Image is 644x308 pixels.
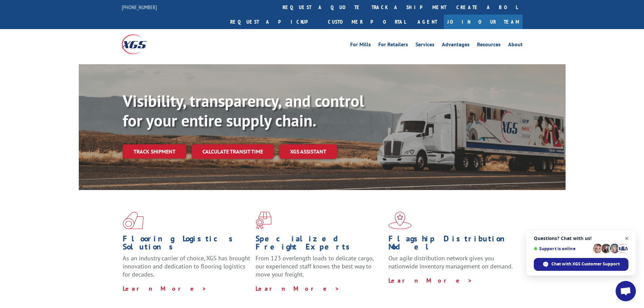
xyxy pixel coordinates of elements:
[123,285,207,292] a: Learn More >
[122,4,157,10] a: [PHONE_NUMBER]
[123,90,364,131] b: Visibility, transparency, and control for your entire supply chain.
[534,258,628,271] span: Chat with XGS Customer Support
[279,144,337,159] a: XGS ASSISTANT
[508,42,523,49] a: About
[388,212,412,229] img: xgs-icon-flagship-distribution-model-red
[551,261,620,267] span: Chat with XGS Customer Support
[534,246,591,251] span: Support is online
[415,42,434,49] a: Services
[350,42,371,49] a: For Mills
[388,235,516,254] h1: Flagship Distribution Model
[534,236,628,241] span: Questions? Chat with us!
[256,254,383,284] p: From 123 overlength loads to delicate cargo, our experienced staff knows the best way to move you...
[123,212,144,229] img: xgs-icon-total-supply-chain-intelligence-red
[225,15,323,29] a: Request a pickup
[323,15,411,29] a: Customer Portal
[616,281,636,301] a: Open chat
[256,235,383,254] h1: Specialized Freight Experts
[444,15,523,29] a: Join Our Team
[192,144,274,159] a: Calculate transit time
[123,235,251,254] h1: Flooring Logistics Solutions
[411,15,444,29] a: Agent
[388,254,513,270] span: Our agile distribution network gives you nationwide inventory management on demand.
[442,42,470,49] a: Advantages
[477,42,501,49] a: Resources
[256,212,271,229] img: xgs-icon-focused-on-flooring-red
[388,277,473,284] a: Learn More >
[123,144,186,159] a: Track shipment
[123,254,250,278] span: As an industry carrier of choice, XGS has brought innovation and dedication to flooring logistics...
[378,42,408,49] a: For Retailers
[256,285,340,292] a: Learn More >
